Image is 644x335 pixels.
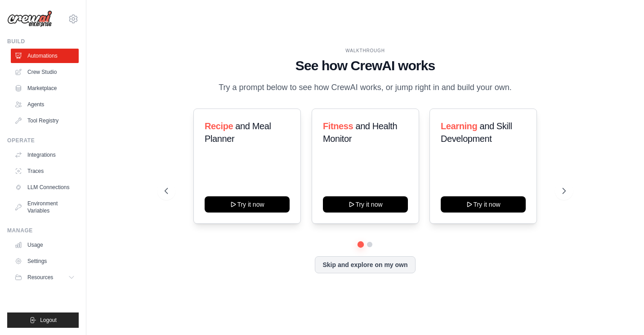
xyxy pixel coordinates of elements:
[11,97,79,112] a: Agents
[11,65,79,79] a: Crew Studio
[323,121,353,131] span: Fitness
[11,254,79,268] a: Settings
[323,121,397,144] span: and Health Monitor
[441,121,477,131] span: Learning
[11,49,79,63] a: Automations
[27,274,53,281] span: Resources
[214,81,516,94] p: Try a prompt below to see how CrewAI works, or jump right in and build your own.
[11,238,79,252] a: Usage
[165,47,566,54] div: WALKTHROUGH
[11,180,79,195] a: LLM Connections
[7,137,79,144] div: Operate
[7,312,79,328] button: Logout
[7,10,52,27] img: Logo
[205,121,233,131] span: Recipe
[11,113,79,128] a: Tool Registry
[323,196,408,213] button: Try it now
[205,196,290,213] button: Try it now
[11,196,79,218] a: Environment Variables
[40,317,57,324] span: Logout
[11,148,79,162] a: Integrations
[315,256,415,273] button: Skip and explore on my own
[11,81,79,95] a: Marketplace
[205,121,271,144] span: and Meal Planner
[165,58,566,74] h1: See how CrewAI works
[7,227,79,234] div: Manage
[441,196,526,213] button: Try it now
[11,270,79,285] button: Resources
[11,164,79,178] a: Traces
[7,38,79,45] div: Build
